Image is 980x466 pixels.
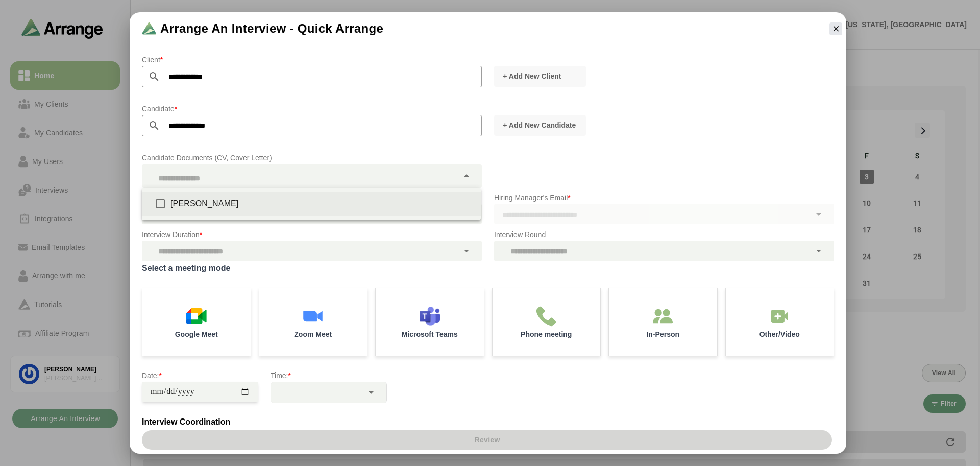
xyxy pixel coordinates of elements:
[160,20,383,37] span: Arrange an Interview - Quick Arrange
[170,198,473,210] div: [PERSON_NAME]
[769,306,790,327] img: In-Person
[142,54,482,66] p: Client
[494,115,586,136] button: + Add New Candidate
[420,306,440,327] img: Microsoft Teams
[303,306,323,327] img: Zoom Meet
[402,331,458,338] p: Microsoft Teams
[494,66,586,87] button: + Add New Client
[536,306,556,327] img: Phone meeting
[494,228,834,241] p: Interview Round
[142,103,482,115] p: Candidate
[142,415,834,429] h3: Interview Coordination
[142,152,482,164] p: Candidate Documents (CV, Cover Letter)
[142,261,834,275] label: Select a meeting mode
[186,306,207,327] img: Google Meet
[502,71,561,81] span: + Add New Client
[175,331,218,338] p: Google Meet
[502,120,576,130] span: + Add New Candidate
[494,192,834,204] p: Hiring Manager's Email
[271,369,387,382] p: Time:
[521,331,572,338] p: Phone meeting
[142,228,482,241] p: Interview Duration
[142,369,258,382] p: Date:
[759,331,800,338] p: Other/Video
[653,306,673,327] img: In-Person
[646,331,679,338] p: In-Person
[294,331,332,338] p: Zoom Meet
